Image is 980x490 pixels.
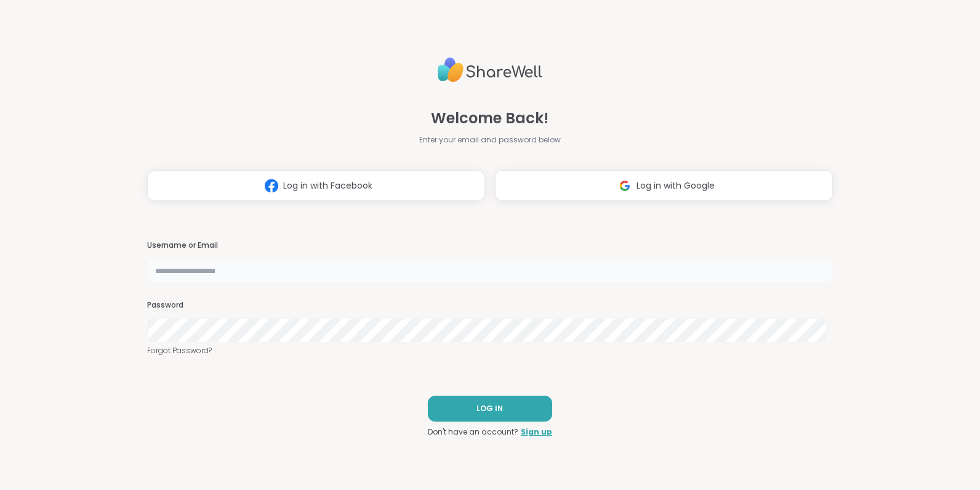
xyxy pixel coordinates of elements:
button: Log in with Google [495,170,833,201]
a: Sign up [521,427,552,438]
img: ShareWell Logomark [613,174,637,197]
span: Log in with Google [637,179,715,192]
span: Log in with Facebook [283,179,372,192]
img: ShareWell Logo [438,52,542,88]
span: Welcome Back! [431,107,548,129]
button: LOG IN [428,396,552,422]
h3: Password [147,300,833,311]
span: Don't have an account? [428,427,518,438]
img: ShareWell Logomark [260,174,283,197]
h3: Username or Email [147,240,833,251]
button: Log in with Facebook [147,170,485,201]
a: Forgot Password? [147,345,833,356]
span: LOG IN [476,403,503,414]
span: Enter your email and password below [419,134,561,145]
